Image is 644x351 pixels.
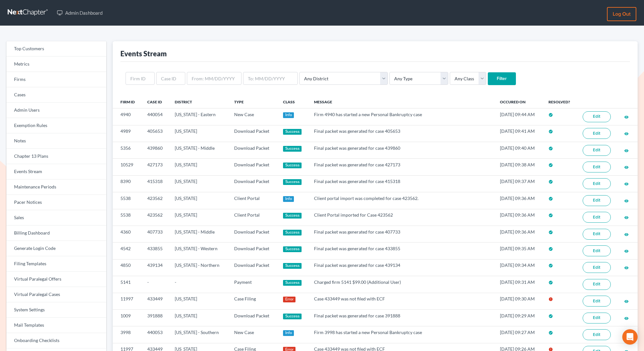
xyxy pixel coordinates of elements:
input: From: MM/DD/YYYY [187,72,241,85]
a: visibility [624,248,629,253]
td: 5356 [113,142,142,158]
a: Edit [583,212,611,223]
i: check_circle [548,146,553,151]
td: [US_STATE] - Southern [170,326,229,343]
td: [US_STATE] [170,159,229,175]
td: 8390 [113,175,142,192]
td: [DATE] 09:35 AM [495,243,543,259]
div: Open Intercom Messenger [622,329,638,345]
td: [DATE] 09:44 AM [495,108,543,125]
td: Final packet was generated for case 427173 [309,159,494,175]
a: Edit [583,111,611,122]
a: Maintenance Periods [6,179,106,195]
td: - [170,276,229,293]
td: Client Portal imported for Case 423562 [309,209,494,226]
i: visibility [624,316,629,321]
td: Firm 3998 has started a new Personal Bankruptcy case [309,326,494,343]
td: [DATE] 09:36 AM [495,226,543,242]
td: New Case [229,108,278,125]
i: visibility [624,182,629,186]
a: Edit [583,178,611,189]
td: Final packet was generated for case 439134 [309,259,494,276]
a: visibility [624,131,629,136]
a: Onboarding Checklists [6,333,106,348]
td: Case Filing [229,293,278,309]
a: Edit [583,262,611,273]
a: Cases [6,87,106,103]
a: Edit [583,329,611,340]
th: Class [278,95,309,108]
div: Success [283,146,302,152]
td: Download Packet [229,243,278,259]
td: 405653 [142,125,170,142]
td: Charged firm 5141 $99.00 (Additional User) [309,276,494,293]
td: Client Portal [229,209,278,226]
a: Virtual Paralegal Offers [6,272,106,287]
a: Generate Login Code [6,241,106,256]
a: visibility [624,198,629,203]
i: error [548,297,553,301]
i: check_circle [548,314,553,318]
a: Events Stream [6,164,106,179]
i: visibility [624,266,629,270]
input: Case ID [156,72,185,85]
td: [DATE] 09:36 AM [495,192,543,209]
a: Top Customers [6,41,106,57]
a: visibility [624,181,629,186]
i: visibility [624,249,629,253]
a: Edit [583,162,611,172]
th: Type [229,95,278,108]
td: New Case [229,326,278,343]
td: 1009 [113,309,142,326]
a: visibility [624,315,629,321]
a: System Settings [6,302,106,318]
div: Success [283,246,302,252]
a: Sales [6,210,106,226]
td: Download Packet [229,226,278,242]
td: [US_STATE] - Western [170,243,229,259]
td: Client Portal [229,192,278,209]
a: visibility [624,114,629,119]
a: Edit [583,245,611,256]
td: Final packet was generated for case 405653 [309,125,494,142]
td: [DATE] 09:34 AM [495,259,543,276]
a: visibility [624,231,629,237]
td: Payment [229,276,278,293]
td: 5538 [113,209,142,226]
td: 5538 [113,192,142,209]
i: check_circle [548,263,553,268]
td: [US_STATE] [170,309,229,326]
td: 423562 [142,192,170,209]
div: Success [283,179,302,185]
i: check_circle [548,196,553,201]
i: check_circle [548,331,553,335]
div: Info [283,112,294,118]
a: Edit [583,229,611,240]
a: visibility [624,164,629,170]
td: [US_STATE] [170,192,229,209]
i: check_circle [548,247,553,251]
div: Success [283,213,302,219]
td: Download Packet [229,309,278,326]
td: Final packet was generated for case 433855 [309,243,494,259]
td: 433855 [142,243,170,259]
a: Filing Templates [6,256,106,272]
i: visibility [624,132,629,136]
td: [US_STATE] [170,293,229,309]
td: [DATE] 09:29 AM [495,309,543,326]
td: Download Packet [229,175,278,192]
td: Final packet was generated for case 415318 [309,175,494,192]
td: 415318 [142,175,170,192]
th: Case ID [142,95,170,108]
th: Message [309,95,494,108]
td: [US_STATE] [170,175,229,192]
input: Filter [488,72,516,85]
a: visibility [624,265,629,270]
div: Info [283,196,294,202]
a: Admin Dashboard [54,7,106,19]
td: 11997 [113,293,142,309]
td: Final packet was generated for case 407733 [309,226,494,242]
a: Edit [583,279,611,290]
i: visibility [624,299,629,304]
div: Success [283,129,302,135]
